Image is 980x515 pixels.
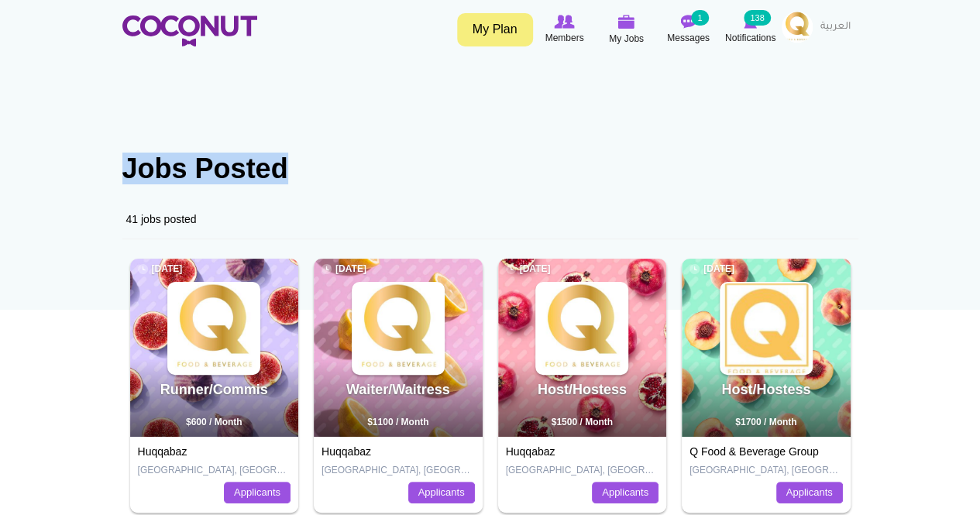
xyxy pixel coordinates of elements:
span: [DATE] [506,263,551,276]
img: Messages [681,15,696,29]
img: Q Food & Beverage Group [537,283,627,373]
img: My Jobs [618,15,635,29]
img: Q Food & Beverage Group [353,283,443,373]
a: Applicants [224,482,291,503]
a: Browse Members Members [534,12,596,47]
span: $600 / Month [186,417,242,427]
a: Host/Hostess [538,382,627,397]
a: My Jobs My Jobs [596,12,658,48]
a: Q Food & Beverage Group [689,445,819,458]
span: [DATE] [138,263,183,276]
span: Members [545,30,583,46]
a: Messages Messages 1 [658,12,720,47]
span: My Jobs [609,31,644,46]
p: [GEOGRAPHIC_DATA], [GEOGRAPHIC_DATA] [506,464,659,477]
span: [DATE] [322,263,366,276]
a: Applicants [776,482,843,503]
a: Applicants [592,482,658,503]
img: Home [122,15,257,46]
span: $1700 / Month [735,417,796,427]
a: Huqqabaz [138,445,187,458]
a: Huqqabaz [322,445,371,458]
p: [GEOGRAPHIC_DATA], [GEOGRAPHIC_DATA] [689,464,843,477]
small: 1 [691,10,708,26]
a: Notifications Notifications 138 [720,12,782,47]
div: 41 jobs posted [122,200,858,239]
img: Browse Members [554,15,574,29]
small: 138 [744,10,770,26]
p: [GEOGRAPHIC_DATA], [GEOGRAPHIC_DATA] [138,464,291,477]
img: Q Food & Beverage Group [169,283,259,373]
a: My Plan [457,13,533,46]
a: Waiter/Waitress [346,382,450,397]
a: العربية [813,12,858,43]
span: Notifications [725,30,775,46]
a: Applicants [408,482,475,503]
span: $1500 / Month [552,417,613,427]
a: Runner/Commis [160,382,268,397]
a: Huqqabaz [506,445,555,458]
h1: Jobs Posted [122,153,858,184]
a: Host/Hostess [721,382,810,397]
img: Notifications [744,15,757,29]
p: [GEOGRAPHIC_DATA], [GEOGRAPHIC_DATA] [322,464,475,477]
span: Messages [667,30,710,46]
span: [DATE] [689,263,734,276]
span: $1100 / Month [367,417,428,427]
